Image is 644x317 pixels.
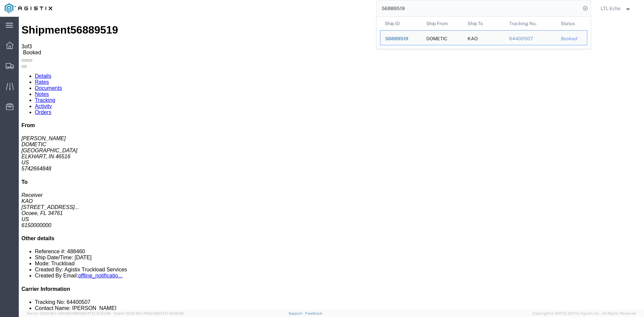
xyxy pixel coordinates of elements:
[156,311,183,315] span: [DATE] 10:06:59
[533,311,636,316] span: Copyright © [DATE]-[DATE] Agistix Inc., All Rights Reserved
[377,0,581,16] input: Search for shipment number, reference number
[600,4,635,12] button: LTL Echo
[426,31,447,45] div: DOMETIC
[504,17,556,30] th: Tracking Nu.
[385,35,417,42] div: 56889519
[3,269,623,275] h4: Carrier Information
[556,17,587,30] th: Status
[601,5,621,12] span: LTL Echo
[288,311,305,315] a: Support
[468,31,478,45] div: KAO
[385,36,408,41] span: 56889519
[380,17,591,49] table: Search Results
[84,311,111,315] span: [DATE] 10:22:58
[16,282,623,288] li: Tracking No: 64400507
[27,311,111,315] span: Server: 2025.19.0-b9208248b56
[509,35,552,42] div: 64400507
[19,17,644,310] iframe: FS Legacy Container
[463,17,504,30] th: Ship To
[305,311,322,315] a: Feedback
[114,311,183,315] span: Client: 2025.19.0-1f462a1
[422,17,463,30] th: Ship From
[561,35,582,42] div: Booked
[16,288,623,295] li: Contact Name: [PERSON_NAME]
[59,256,104,262] a: offline_notificatio...
[380,17,422,30] th: Ship ID
[5,3,52,13] img: logo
